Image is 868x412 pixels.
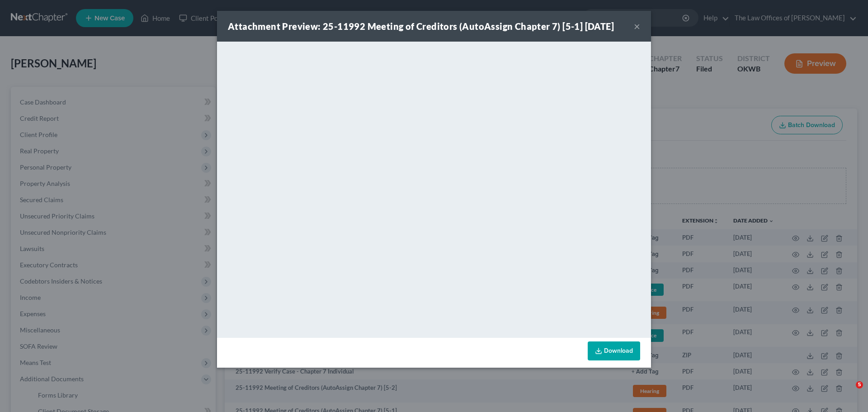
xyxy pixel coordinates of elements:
[228,21,614,32] strong: Attachment Preview: 25-11992 Meeting of Creditors (AutoAssign Chapter 7) [5-1] [DATE]
[856,381,863,388] span: 5
[217,42,651,336] iframe: <object ng-attr-data='[URL][DOMAIN_NAME]' type='application/pdf' width='100%' height='650px'></ob...
[588,341,640,360] a: Download
[837,381,859,403] iframe: Intercom live chat
[634,21,640,32] button: ×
